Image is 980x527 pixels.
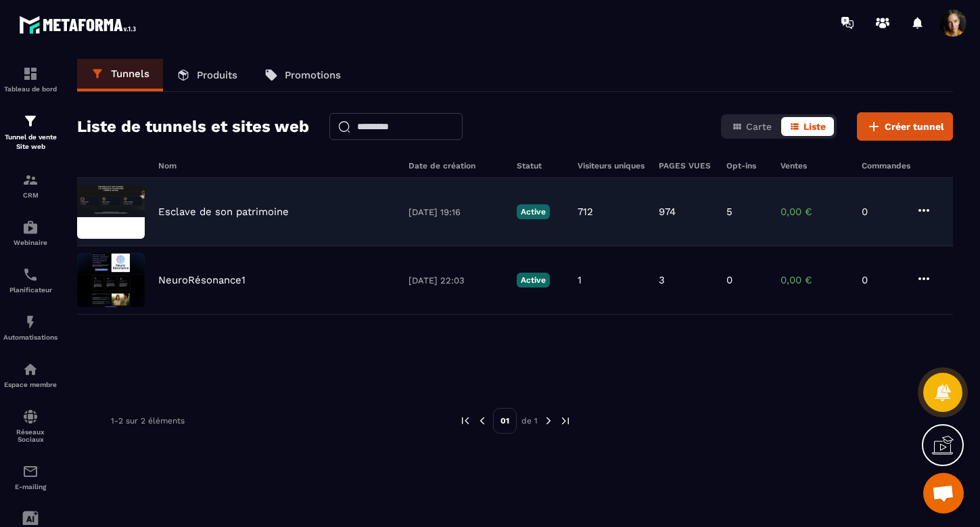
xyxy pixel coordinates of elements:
p: Active [517,204,550,219]
a: Produits [163,59,251,91]
p: Automatisations [3,334,57,341]
p: de 1 [521,415,538,426]
h6: Date de création [409,161,503,170]
a: schedulerschedulerPlanificateur [3,256,57,304]
img: next [559,415,571,427]
p: Promotions [285,69,341,81]
img: image [77,253,145,307]
a: Promotions [251,59,354,91]
img: automations [22,219,39,235]
p: 01 [493,408,517,434]
a: formationformationCRM [3,162,57,209]
p: Planificateur [3,286,57,294]
h6: Commandes [862,161,910,170]
img: next [542,415,555,427]
h6: Ventes [780,161,848,170]
img: logo [19,12,141,37]
a: automationsautomationsEspace membre [3,351,57,398]
p: 1 [578,274,582,286]
p: Active [517,273,550,288]
button: Liste [781,117,834,136]
p: [DATE] 22:03 [409,275,503,285]
p: E-mailing [3,483,57,490]
img: scheduler [22,267,39,283]
p: 0 [862,274,902,286]
span: Carte [746,121,772,132]
p: 3 [659,274,665,286]
img: email [22,463,39,480]
p: [DATE] 19:16 [409,207,503,217]
p: CRM [3,191,57,199]
img: formation [22,113,39,129]
p: Tunnels [111,68,149,80]
button: Carte [724,117,780,136]
a: automationsautomationsWebinaire [3,209,57,256]
img: automations [22,361,39,377]
p: Tunnel de vente Site web [3,133,57,152]
img: automations [22,314,39,330]
h6: Statut [517,161,564,170]
a: formationformationTunnel de vente Site web [3,103,57,162]
p: Réseaux Sociaux [3,428,57,443]
a: social-networksocial-networkRéseaux Sociaux [3,398,57,453]
p: Esclave de son patrimoine [158,206,289,218]
h6: Visiteurs uniques [578,161,645,170]
h6: PAGES VUES [659,161,713,170]
p: 1-2 sur 2 éléments [111,416,185,426]
p: Webinaire [3,239,57,246]
p: Tableau de bord [3,85,57,93]
h6: Opt-ins [726,161,767,170]
p: 0 [726,274,732,286]
p: 974 [659,206,676,218]
p: Espace membre [3,381,57,388]
a: emailemailE-mailing [3,453,57,501]
p: 5 [726,206,732,218]
img: social-network [22,409,39,425]
p: 712 [578,206,593,218]
img: prev [476,415,488,427]
p: 0 [862,206,902,218]
span: Liste [803,121,826,132]
span: Créer tunnel [885,120,944,133]
p: NeuroRésonance1 [158,274,246,286]
p: 0,00 € [780,206,848,218]
h2: Liste de tunnels et sites web [77,113,309,140]
div: Ouvrir le chat [923,473,964,513]
h6: Nom [158,161,395,170]
img: image [77,185,145,239]
button: Créer tunnel [857,112,953,141]
a: Tunnels [77,59,163,91]
p: 0,00 € [780,274,848,286]
a: formationformationTableau de bord [3,55,57,103]
p: Produits [197,69,237,81]
img: prev [459,415,471,427]
img: formation [22,66,39,82]
img: formation [22,172,39,188]
a: automationsautomationsAutomatisations [3,304,57,351]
